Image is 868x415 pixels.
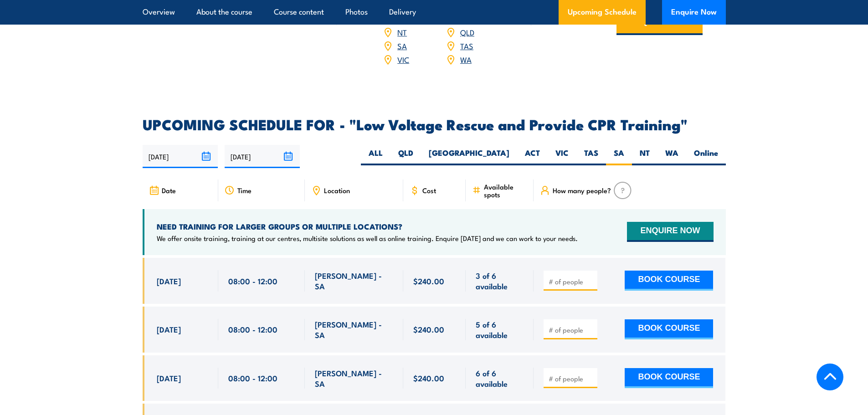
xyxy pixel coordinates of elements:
[460,54,472,65] a: WA
[225,145,300,168] input: To date
[548,148,576,165] label: VIC
[460,26,474,37] a: QLD
[315,270,393,292] span: [PERSON_NAME] - SA
[476,270,524,292] span: 3 of 6 available
[625,319,713,339] button: BOOK COURSE
[553,186,611,194] span: How many people?
[157,373,181,383] span: [DATE]
[422,186,436,194] span: Cost
[361,148,390,165] label: ALL
[397,54,409,65] a: VIC
[576,148,606,165] label: TAS
[397,26,407,37] a: NT
[549,325,594,334] input: # of people
[686,148,726,165] label: Online
[228,373,277,383] span: 08:00 - 12:00
[421,148,517,165] label: [GEOGRAPHIC_DATA]
[324,186,350,194] span: Location
[315,319,393,340] span: [PERSON_NAME] - SA
[228,276,277,286] span: 08:00 - 12:00
[157,221,578,231] h4: NEED TRAINING FOR LARGER GROUPS OR MULTIPLE LOCATIONS?
[484,183,527,198] span: Available spots
[143,145,218,168] input: From date
[625,271,713,291] button: BOOK COURSE
[549,374,594,383] input: # of people
[397,40,407,51] a: SA
[460,40,473,51] a: TAS
[228,324,277,334] span: 08:00 - 12:00
[413,276,444,286] span: $240.00
[476,368,524,389] span: 6 of 6 available
[413,373,444,383] span: $240.00
[549,277,594,286] input: # of people
[625,368,713,388] button: BOOK COURSE
[606,148,632,165] label: SA
[413,324,444,334] span: $240.00
[315,368,393,389] span: [PERSON_NAME] - SA
[157,324,181,334] span: [DATE]
[476,319,524,340] span: 5 of 6 available
[627,222,713,242] button: ENQUIRE NOW
[143,118,726,130] h2: UPCOMING SCHEDULE FOR - "Low Voltage Rescue and Provide CPR Training"
[162,186,176,194] span: Date
[517,148,548,165] label: ACT
[157,234,578,243] p: We offer onsite training, training at our centres, multisite solutions as well as online training...
[632,148,657,165] label: NT
[157,276,181,286] span: [DATE]
[237,186,252,194] span: Time
[390,148,421,165] label: QLD
[657,148,686,165] label: WA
